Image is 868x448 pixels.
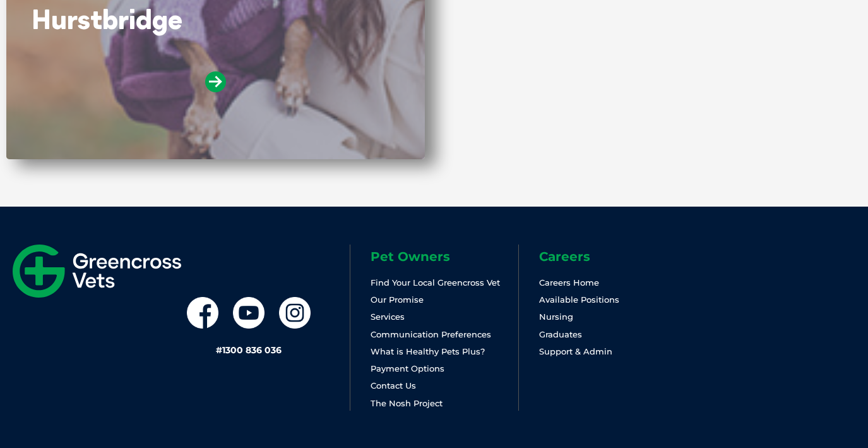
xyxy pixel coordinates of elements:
a: Payment Options [371,363,444,373]
a: Contact Us [371,380,416,390]
h6: Pet Owners [371,250,518,263]
a: Support & Admin [539,346,612,356]
a: Available Positions [539,294,619,305]
a: Graduates [539,329,582,339]
a: #1300 836 036 [216,344,282,356]
a: Find Your Local Greencross Vet [371,277,500,288]
a: What is Healthy Pets Plus? [371,346,485,356]
a: Services [371,312,405,322]
span: # [216,344,222,356]
a: Careers Home [539,277,599,288]
a: Communication Preferences [371,329,491,339]
h6: Careers [539,250,687,263]
a: Our Promise [371,294,424,305]
a: Nursing [539,312,573,322]
a: The Nosh Project [371,398,443,408]
a: Hurstbridge [32,3,182,36]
